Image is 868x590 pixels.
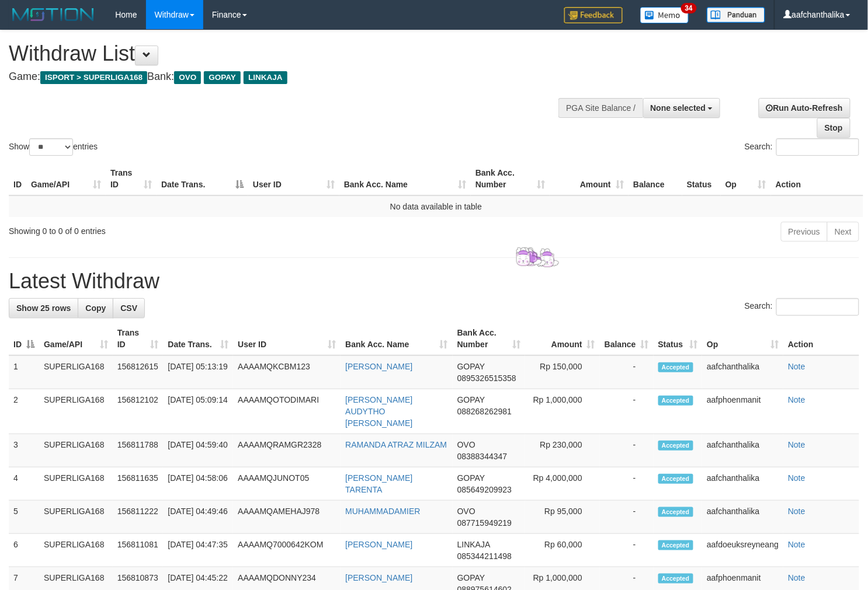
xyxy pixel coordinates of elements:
span: Copy 08388344347 to clipboard [457,452,508,461]
td: 156811081 [113,534,164,567]
th: Balance [629,162,682,195]
td: aafchanthalika [702,501,783,534]
a: [PERSON_NAME] [345,573,412,582]
th: Game/API: activate to sort column ascending [26,162,106,195]
td: [DATE] 04:59:40 [163,434,233,467]
td: 1 [9,355,39,389]
td: SUPERLIGA168 [39,467,113,501]
th: Bank Acc. Number: activate to sort column ascending [471,162,550,195]
select: Showentries [29,138,73,156]
div: Showing 0 to 0 of 0 entries [9,221,353,237]
span: Copy 085344211498 to clipboard [457,551,512,561]
span: GOPAY [457,573,485,582]
span: Copy 0895326515358 to clipboard [457,373,516,383]
button: None selected [643,98,721,118]
th: Date Trans.: activate to sort column descending [157,162,248,195]
a: Copy [78,298,113,318]
label: Search: [745,298,859,316]
th: Trans ID: activate to sort column ascending [113,322,164,355]
td: 6 [9,534,39,567]
td: [DATE] 05:09:14 [163,389,233,434]
th: User ID: activate to sort column ascending [248,162,339,195]
a: Next [827,222,859,242]
span: Copy 085649209923 to clipboard [457,485,512,494]
th: Trans ID: activate to sort column ascending [106,162,157,195]
span: ISPORT > SUPERLIGA168 [40,71,147,84]
a: [PERSON_NAME] [345,540,412,549]
td: Rp 4,000,000 [525,467,600,501]
th: ID [9,162,26,195]
img: MOTION_logo.png [9,6,98,23]
td: [DATE] 04:58:06 [163,467,233,501]
td: - [600,355,654,389]
td: Rp 150,000 [525,355,600,389]
span: GOPAY [457,473,485,483]
td: 156812102 [113,389,164,434]
td: aafdoeuksreyneang [702,534,783,567]
span: Accepted [658,396,693,406]
td: - [600,501,654,534]
a: Stop [817,118,850,138]
td: aafchanthalika [702,355,783,389]
a: Note [788,507,805,516]
td: 156812615 [113,355,164,389]
th: ID: activate to sort column descending [9,322,39,355]
td: 156811788 [113,434,164,467]
a: CSV [113,298,145,318]
th: Op: activate to sort column ascending [721,162,771,195]
span: OVO [174,71,201,84]
td: [DATE] 04:47:35 [163,534,233,567]
a: Note [788,573,805,582]
span: OVO [457,507,475,516]
td: aafphoenmanit [702,389,783,434]
span: LINKAJA [244,71,287,84]
td: 156811635 [113,467,164,501]
td: - [600,467,654,501]
td: No data available in table [9,195,863,217]
td: SUPERLIGA168 [39,534,113,567]
a: Note [788,440,805,449]
span: GOPAY [457,395,485,404]
a: Note [788,473,805,483]
a: Note [788,540,805,549]
td: - [600,534,654,567]
td: Rp 60,000 [525,534,600,567]
td: [DATE] 04:49:46 [163,501,233,534]
td: Rp 1,000,000 [525,389,600,434]
span: Accepted [658,362,693,372]
span: Show 25 rows [16,303,71,313]
span: Accepted [658,574,693,584]
td: 4 [9,467,39,501]
span: Copy 088268262981 to clipboard [457,407,512,416]
input: Search: [776,138,859,156]
td: SUPERLIGA168 [39,389,113,434]
span: GOPAY [204,71,241,84]
td: aafchanthalika [702,467,783,501]
a: Run Auto-Refresh [759,98,850,118]
td: 2 [9,389,39,434]
td: aafchanthalika [702,434,783,467]
span: Accepted [658,441,693,451]
td: AAAAMQKCBM123 [233,355,341,389]
span: Accepted [658,540,693,550]
td: SUPERLIGA168 [39,501,113,534]
td: AAAAMQAMEHAJ978 [233,501,341,534]
span: LINKAJA [457,540,490,549]
h1: Latest Withdraw [9,270,859,293]
a: [PERSON_NAME] TARENTA [345,473,412,494]
th: Action [783,322,859,355]
th: Op: activate to sort column ascending [702,322,783,355]
span: Accepted [658,507,693,517]
a: Note [788,362,805,371]
td: SUPERLIGA168 [39,434,113,467]
a: Previous [781,222,828,242]
span: OVO [457,440,475,449]
a: MUHAMMADAMIER [345,507,420,516]
td: AAAAMQOTODIMARI [233,389,341,434]
td: Rp 95,000 [525,501,600,534]
td: [DATE] 05:13:19 [163,355,233,389]
td: 3 [9,434,39,467]
th: Bank Acc. Name: activate to sort column ascending [339,162,471,195]
th: Game/API: activate to sort column ascending [39,322,113,355]
td: SUPERLIGA168 [39,355,113,389]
